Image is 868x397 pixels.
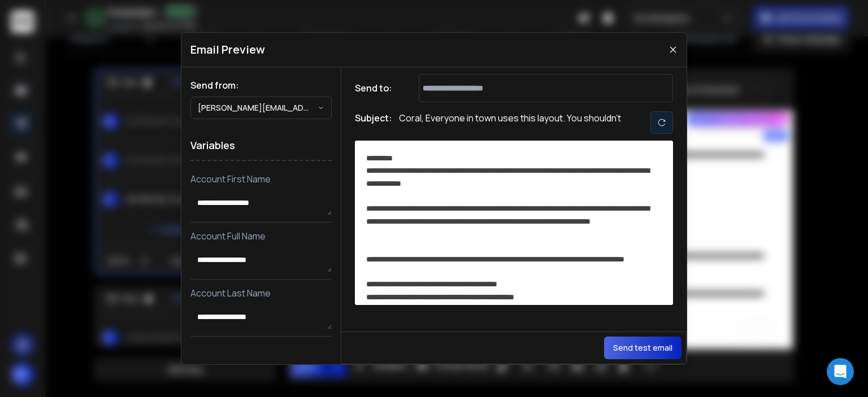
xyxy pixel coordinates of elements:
h1: Send to: [355,81,400,95]
p: BUSINESS NAME [190,350,332,364]
p: Account Full Name [190,229,332,243]
h1: Email Preview [190,42,265,58]
p: Account Last Name [190,286,332,300]
h1: Send from: [190,78,332,92]
h1: Subject: [355,111,392,134]
div: Open Intercom Messenger [827,358,854,385]
p: Coral, Everyone in town uses this layout. You shouldn’t [399,111,621,134]
p: Account First Name [190,172,332,186]
h1: Variables [190,130,332,161]
p: [PERSON_NAME][EMAIL_ADDRESS][DOMAIN_NAME] [198,102,318,114]
button: Send test email [604,337,682,359]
